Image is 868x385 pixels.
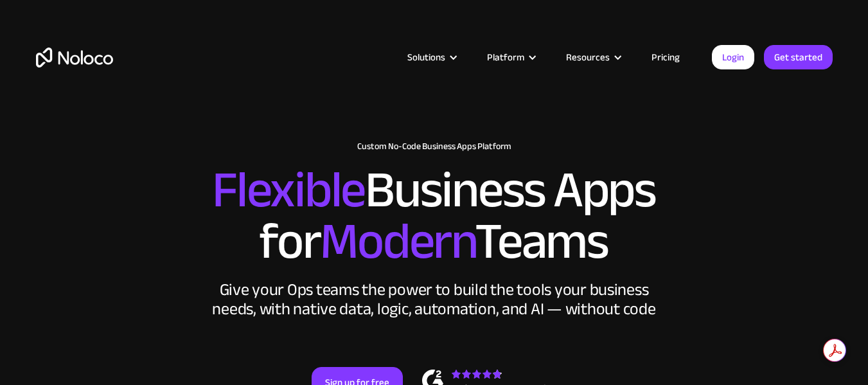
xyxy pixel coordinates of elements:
div: Resources [550,49,635,66]
div: Give your Ops teams the power to build the tools your business needs, with native data, logic, au... [209,280,659,319]
div: Resources [566,49,610,66]
a: Pricing [635,49,696,66]
div: Platform [471,49,550,66]
span: Flexible [212,142,365,238]
div: Platform [487,49,524,66]
div: Solutions [391,49,471,66]
h1: Custom No-Code Business Apps Platform [36,141,833,152]
div: Solutions [407,49,445,66]
h2: Business Apps for Teams [36,165,833,267]
a: Login [712,45,754,69]
a: home [36,48,113,67]
a: Get started [764,45,833,69]
span: Modern [320,193,475,289]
